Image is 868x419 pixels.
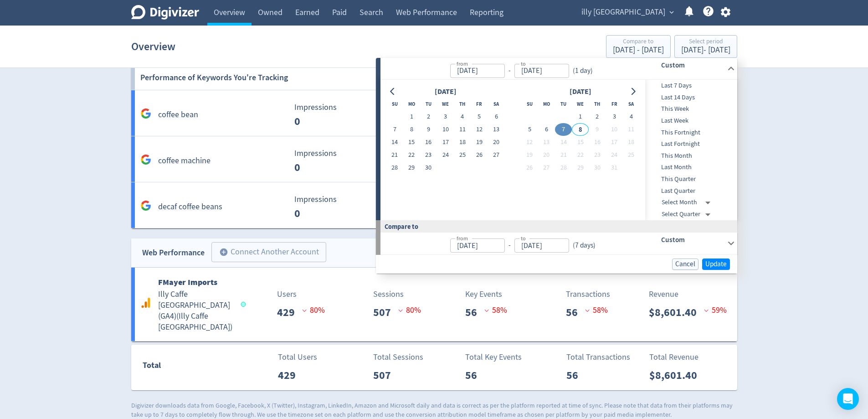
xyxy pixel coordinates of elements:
[538,123,555,136] button: 6
[488,98,505,110] th: Saturday
[437,110,454,123] button: 3
[521,161,538,174] button: 26
[572,161,589,174] button: 29
[572,98,589,110] th: Wednesday
[645,128,735,138] span: This Fortnight
[131,401,737,419] p: Digivizer downloads data from Google, Facebook, X (Twitter), Instagram, LinkedIn, Amazon and Micr...
[675,261,695,268] span: Cancel
[386,85,400,98] button: Go to previous month
[555,136,572,149] button: 14
[278,367,303,383] p: 429
[623,123,640,136] button: 11
[645,151,735,161] span: This Month
[158,109,198,120] h5: coffee bean
[645,139,735,149] span: Last Fortnight
[454,136,471,149] button: 18
[420,98,437,110] th: Tuesday
[837,388,859,410] div: Open Intercom Messenger
[645,186,735,196] span: Last Quarter
[420,136,437,149] button: 16
[521,98,538,110] th: Sunday
[471,149,488,161] button: 26
[705,261,727,268] span: Update
[454,98,471,110] th: Thursday
[589,149,606,161] button: 23
[219,248,228,257] span: add_circle
[566,304,585,321] p: 56
[241,302,248,307] span: Data last synced: 8 Oct 2025, 8:02am (AEDT)
[471,98,488,110] th: Friday
[403,161,420,174] button: 29
[373,304,398,321] p: 507
[420,161,437,174] button: 30
[645,104,735,114] span: This Week
[572,136,589,149] button: 15
[521,234,526,242] label: to
[457,60,468,67] label: from
[606,98,622,110] th: Friday
[457,234,468,242] label: from
[567,86,594,98] div: [DATE]
[386,149,403,161] button: 21
[681,46,730,54] div: [DATE] - [DATE]
[386,123,403,136] button: 7
[376,220,737,233] div: Compare to
[581,5,665,20] span: illy [GEOGRAPHIC_DATA]
[403,136,420,149] button: 15
[645,115,735,127] div: Last Week
[454,149,471,161] button: 25
[380,233,737,254] div: from-to(7 days)Custom
[572,123,589,136] button: 8
[420,110,437,123] button: 2
[290,103,426,127] svg: Impressions 0
[484,304,507,316] p: 58 %
[538,136,555,149] button: 13
[290,195,426,219] svg: Impressions 0
[131,136,737,182] a: coffee machine Impressions 0 Impressions 0 100% Clicks 0 Clicks 0 100% Avg. Position N/A Avg. Pos...
[674,35,737,58] button: Select period[DATE]- [DATE]
[627,85,640,98] button: Go to next month
[277,304,302,321] p: 429
[505,66,514,76] div: -
[454,123,471,136] button: 11
[623,149,640,161] button: 25
[661,60,724,71] h6: Custom
[589,123,606,136] button: 9
[623,110,640,123] button: 4
[471,123,488,136] button: 12
[555,149,572,161] button: 21
[143,359,232,376] div: Total
[645,161,735,173] div: Last Month
[538,149,555,161] button: 20
[662,208,714,220] div: Select Quarter
[505,240,514,251] div: -
[566,288,610,300] p: Transactions
[437,149,454,161] button: 24
[645,103,735,115] div: This Week
[569,66,596,76] div: ( 1 day )
[380,58,737,80] div: from-to(1 day)Custom
[538,98,555,110] th: Monday
[465,288,502,300] p: Key Events
[373,288,404,300] p: Sessions
[488,123,505,136] button: 13
[471,136,488,149] button: 19
[521,60,526,67] label: to
[140,65,288,90] h6: Performance of Keywords You're Tracking
[566,367,586,383] p: 56
[555,123,572,136] button: 7
[649,304,704,321] p: $8,601.40
[572,110,589,123] button: 1
[205,243,326,262] a: Connect Another Account
[158,202,222,212] h5: decaf coffee beans
[158,289,232,333] h5: Illy Caffe [GEOGRAPHIC_DATA] (GA4) ( Illy Caffe [GEOGRAPHIC_DATA] )
[578,5,676,20] button: illy [GEOGRAPHIC_DATA]
[661,234,724,245] h6: Custom
[645,150,735,162] div: This Month
[465,367,484,383] p: 56
[569,240,596,251] div: ( 7 days )
[589,98,606,110] th: Thursday
[420,123,437,136] button: 9
[432,86,459,98] div: [DATE]
[702,259,730,270] button: Update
